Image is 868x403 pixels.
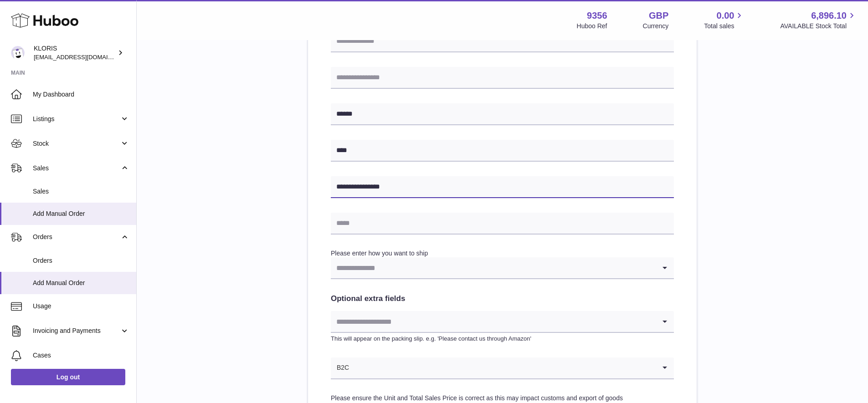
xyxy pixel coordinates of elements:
[33,164,120,173] span: Sales
[33,209,129,218] span: Add Manual Order
[331,335,674,343] p: This will appear on the packing slip. e.g. 'Please contact us through Amazon'
[34,53,134,61] span: [EMAIL_ADDRESS][DOMAIN_NAME]
[577,22,607,31] div: Huboo Ref
[33,351,129,360] span: Cases
[780,22,857,31] span: AVAILABLE Stock Total
[11,369,125,385] a: Log out
[33,187,129,196] span: Sales
[33,139,120,148] span: Stock
[33,115,120,123] span: Listings
[331,257,674,279] div: Search for option
[704,22,745,31] span: Total sales
[331,311,674,333] div: Search for option
[331,257,656,278] input: Search for option
[331,357,349,378] span: B2C
[331,357,674,379] div: Search for option
[780,10,857,31] a: 6,896.10 AVAILABLE Stock Total
[34,44,116,61] div: KLORIS
[331,294,674,304] h2: Optional extra fields
[704,10,745,31] a: 0.00 Total sales
[587,10,607,22] strong: 9356
[349,357,656,378] input: Search for option
[649,10,668,22] strong: GBP
[33,233,120,241] span: Orders
[331,250,428,257] label: Please enter how you want to ship
[331,311,656,332] input: Search for option
[811,10,847,22] span: 6,896.10
[331,394,674,403] div: Please ensure the Unit and Total Sales Price is correct as this may impact customs and export of ...
[11,46,25,60] img: huboo@kloriscbd.com
[33,90,129,99] span: My Dashboard
[717,10,734,22] span: 0.00
[33,326,120,335] span: Invoicing and Payments
[33,256,129,265] span: Orders
[33,302,129,311] span: Usage
[643,22,669,31] div: Currency
[33,279,129,287] span: Add Manual Order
